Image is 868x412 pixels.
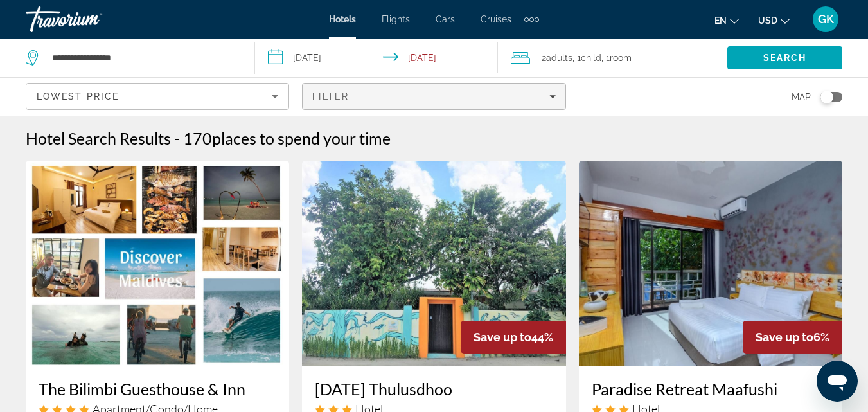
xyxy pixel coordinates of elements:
h1: Hotel Search Results [26,129,171,148]
span: GK [818,13,834,26]
button: Change language [714,11,739,30]
img: Paradise Retreat Maafushi [579,161,842,366]
button: Travelers: 2 adults, 1 child [498,39,727,77]
button: Extra navigation items [524,9,539,30]
span: Room [610,53,632,63]
span: Save up to [474,330,531,344]
a: Flights [382,14,410,24]
iframe: Кнопка запуска окна обмена сообщениями [817,361,858,402]
span: Save up to [756,330,813,344]
button: Select check in and out date [255,39,497,77]
input: Search hotel destination [51,48,235,67]
button: Filters [302,83,565,110]
span: Map [792,88,811,106]
button: Change currency [758,11,790,30]
a: Cars [436,14,455,24]
div: 44% [461,321,566,354]
span: USD [758,15,777,26]
span: en [714,15,727,26]
button: Search [727,46,842,69]
span: Filter [312,91,349,102]
a: Travorium [26,3,154,36]
a: Cruises [481,14,511,24]
a: Hotels [329,14,356,24]
a: [DATE] Thulusdhoo [315,379,553,399]
img: Midsummer Thulusdhoo [302,161,565,366]
span: - [174,129,180,148]
span: places to spend your time [212,129,391,148]
span: Child [581,53,601,63]
div: 6% [743,321,842,354]
a: The Bilimbi Guesthouse & Inn [39,379,276,399]
span: Adults [546,53,572,63]
span: 2 [542,49,572,67]
span: , 1 [601,49,632,67]
img: The Bilimbi Guesthouse & Inn [26,161,289,366]
span: Lowest Price [37,91,119,102]
h2: 170 [183,129,391,148]
span: , 1 [572,49,601,67]
span: Search [763,53,807,63]
button: User Menu [809,6,842,33]
a: Paradise Retreat Maafushi [592,379,829,399]
button: Toggle map [811,91,842,103]
mat-select: Sort by [37,89,278,104]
